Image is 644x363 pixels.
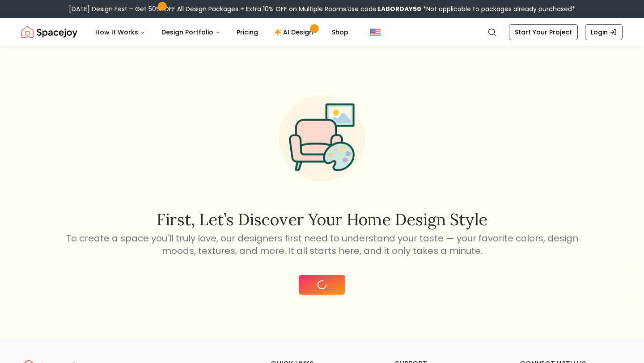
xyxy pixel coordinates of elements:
div: [DATE] Design Fest – Get 50% OFF All Design Packages + Extra 10% OFF on Multiple Rooms. [69,4,575,13]
a: Login [585,24,623,40]
img: Start Style Quiz Illustration [265,81,379,196]
a: Start Your Project [509,24,578,40]
b: LABORDAY50 [378,4,421,13]
a: AI Design [267,23,323,41]
nav: Main [88,23,356,41]
button: Design Portfolio [154,23,228,41]
a: Pricing [229,23,265,41]
p: To create a space you'll truly love, our designers first need to understand your taste — your fav... [64,232,580,257]
button: How It Works [88,23,153,41]
img: United States [370,27,381,38]
span: Use code: [347,4,421,13]
a: Shop [325,23,356,41]
a: Spacejoy [21,23,77,41]
span: *Not applicable to packages already purchased* [421,4,575,13]
h2: First, let’s discover your home design style [64,211,580,228]
nav: Global [21,18,623,46]
img: Spacejoy Logo [21,23,77,41]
